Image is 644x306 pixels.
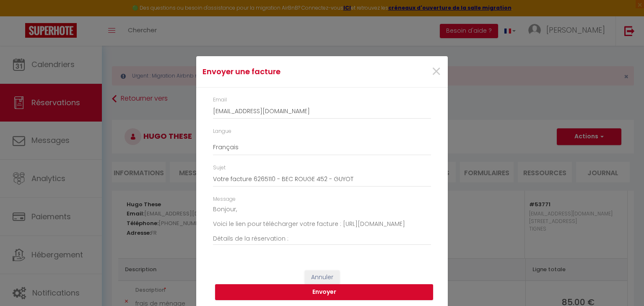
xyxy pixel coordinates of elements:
[7,3,32,29] button: Ouvrir le widget de chat LiveChat
[215,284,433,300] button: Envoyer
[213,127,231,135] label: Langue
[213,195,236,203] label: Message
[203,66,358,78] h4: Envoyer une facture
[213,164,226,172] label: Sujet
[431,63,441,81] button: Close
[213,96,227,104] label: Email
[431,59,441,84] span: ×
[305,270,340,285] button: Annuler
